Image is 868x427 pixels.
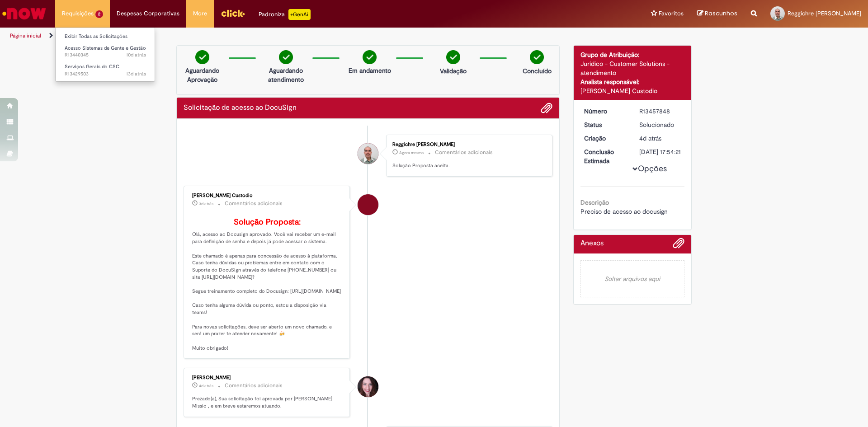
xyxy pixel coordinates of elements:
span: Favoritos [659,9,684,18]
div: Reggichre [PERSON_NAME] [392,142,543,147]
div: R13457848 [639,107,681,116]
button: Adicionar anexos [541,102,552,114]
div: Rosana Mara Nunes Missio [358,376,378,397]
span: 13d atrás [126,70,146,77]
div: [DATE] 17:54:21 [639,147,681,156]
ul: Requisições [55,27,155,82]
img: check-circle-green.png [446,50,460,64]
img: check-circle-green.png [195,50,209,64]
span: Acesso Sistemas de Gente e Gestão [65,45,146,52]
p: Olá, acesso ao Docusign aprovado. Você vai receber um e-mail para definição de senha e depois já ... [192,218,343,352]
span: Requisições [62,9,94,18]
dt: Conclusão Estimada [577,147,633,165]
span: 10d atrás [126,52,146,58]
p: Aguardando Aprovação [180,66,224,84]
div: [PERSON_NAME] Custodio [580,86,685,95]
div: 28/08/2025 13:29:02 [639,134,681,143]
h2: Anexos [580,239,604,248]
time: 28/08/2025 14:03:01 [199,383,213,389]
b: Solução Proposta: [234,217,301,227]
span: 4d atrás [639,134,661,142]
small: Comentários adicionais [225,382,283,389]
a: Página inicial [10,32,41,39]
span: 2 [95,10,103,18]
div: Reggichre Pinheiro Da Silva [358,143,378,164]
em: Soltar arquivos aqui [580,260,685,297]
div: Analista responsável: [580,77,685,86]
span: More [193,9,207,18]
img: check-circle-green.png [279,50,293,64]
div: Grupo de Atribuição: [580,50,685,59]
span: Despesas Corporativas [117,9,179,18]
span: Agora mesmo [399,150,424,155]
div: Igor Alexandre Custodio [358,194,378,215]
span: R13440345 [65,52,146,59]
small: Comentários adicionais [435,149,493,156]
a: Exibir Todas as Solicitações [56,32,155,42]
small: Comentários adicionais [225,200,283,207]
span: Preciso de acesso ao docusign [580,207,668,216]
p: +GenAi [288,9,311,20]
p: Aguardando atendimento [264,66,308,84]
b: Descrição [580,198,609,206]
span: 4d atrás [199,383,213,389]
div: Padroniza [259,9,311,20]
h2: Solicitação de acesso ao DocuSign Histórico de tíquete [184,104,297,112]
a: Aberto R13440345 : Acesso Sistemas de Gente e Gestão [56,43,155,60]
p: Prezado(a), Sua solicitação foi aprovada por [PERSON_NAME] Missio , e em breve estaremos atuando. [192,395,343,409]
time: 29/08/2025 16:50:51 [199,201,213,206]
span: Rascunhos [705,9,737,18]
img: check-circle-green.png [530,50,544,64]
p: Concluído [523,66,552,75]
span: Reggichre [PERSON_NAME] [788,9,861,17]
a: Aberto R13429503 : Serviços Gerais do CSC [56,62,155,79]
dt: Status [577,120,633,129]
img: ServiceNow [1,5,47,23]
ul: Trilhas de página [7,28,572,44]
span: R13429503 [65,70,146,78]
span: 3d atrás [199,201,213,206]
p: Validação [440,66,467,75]
dt: Criação [577,134,633,143]
div: Solucionado [639,120,681,129]
time: 01/09/2025 09:42:11 [399,150,424,155]
time: 19/08/2025 16:03:23 [126,70,146,77]
p: Em andamento [349,66,391,75]
div: Jurídico - Customer Solutions - atendimento [580,59,685,77]
div: [PERSON_NAME] [192,375,343,380]
time: 22/08/2025 15:08:42 [126,52,146,58]
p: Solução Proposta aceita. [392,162,543,169]
button: Adicionar anexos [673,237,684,253]
img: click_logo_yellow_360x200.png [221,6,245,20]
a: Rascunhos [697,9,737,18]
div: [PERSON_NAME] Custodio [192,193,343,198]
span: Serviços Gerais do CSC [65,63,119,70]
img: check-circle-green.png [363,50,377,64]
dt: Número [577,107,633,116]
